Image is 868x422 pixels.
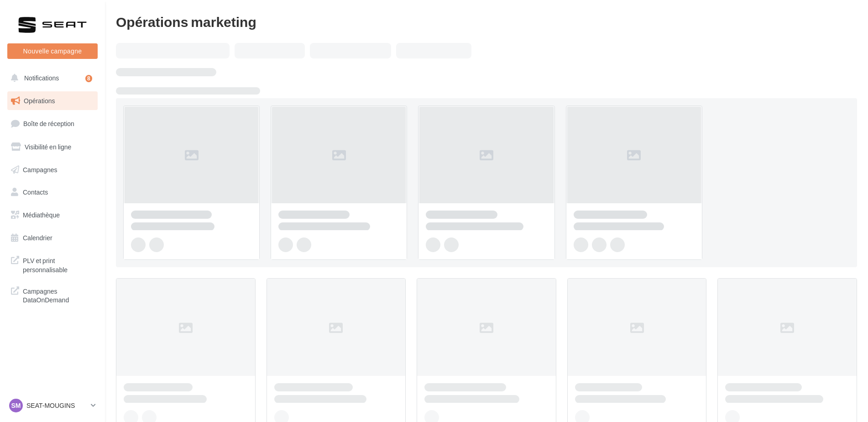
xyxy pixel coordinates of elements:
span: Visibilité en ligne [25,143,71,151]
span: Notifications [24,74,59,82]
div: 8 [85,75,92,82]
span: SM [11,401,21,410]
span: Opérations [24,97,55,105]
a: Opérations [5,91,99,111]
div: Opérations marketing [116,15,857,28]
span: Campagnes DataOnDemand [23,285,94,305]
a: Contacts [5,183,99,202]
a: Médiathèque [5,206,99,225]
span: Contacts [23,188,48,196]
a: Campagnes DataOnDemand [5,281,99,308]
span: Médiathèque [23,211,60,219]
a: PLV et print personnalisable [5,251,99,278]
button: Notifications 8 [5,69,96,88]
span: PLV et print personnalisable [23,254,94,274]
p: SEAT-MOUGINS [26,401,87,410]
a: Campagnes [5,160,99,179]
a: Calendrier [5,228,99,248]
span: Calendrier [23,234,52,242]
a: Visibilité en ligne [5,137,99,157]
span: Boîte de réception [23,120,74,127]
a: SM SEAT-MOUGINS [7,397,98,414]
a: Boîte de réception [5,114,99,133]
span: Campagnes [23,165,58,173]
button: Nouvelle campagne [7,43,98,59]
